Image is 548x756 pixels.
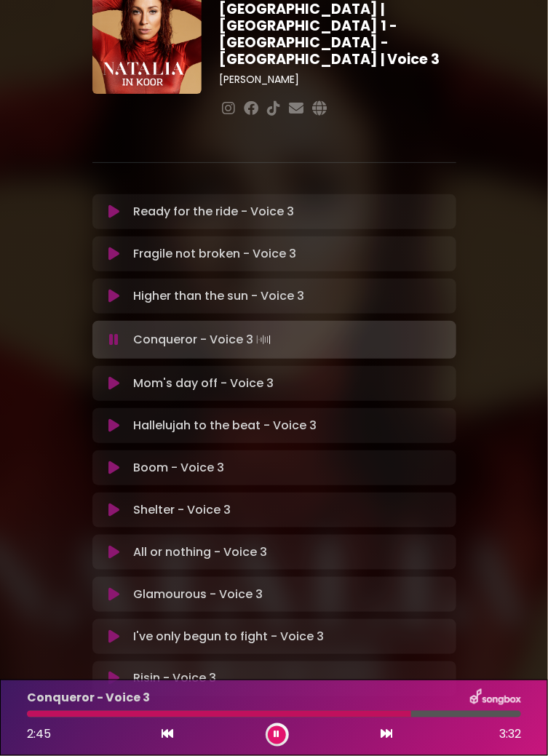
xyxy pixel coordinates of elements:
[253,330,274,350] img: waveform4.gif
[133,501,231,519] p: Shelter - Voice 3
[133,586,263,603] p: Glamourous - Voice 3
[219,73,456,86] h3: [PERSON_NAME]
[133,417,317,434] p: Hallelujah to the beat - Voice 3
[133,330,274,350] p: Conqueror - Voice 3
[133,203,294,220] p: Ready for the ride - Voice 3
[27,726,51,743] span: 2:45
[133,459,224,477] p: Boom - Voice 3
[133,245,296,263] p: Fragile not broken - Voice 3
[470,689,521,708] img: songbox-logo-white.png
[133,670,216,688] p: Risin - Voice 3
[133,287,304,305] p: Higher than the sun - Voice 3
[133,375,274,392] p: Mom's day off - Voice 3
[133,544,267,561] p: All or nothing - Voice 3
[133,628,324,645] p: I've only begun to fight - Voice 3
[499,726,521,744] span: 3:32
[27,690,150,707] p: Conqueror - Voice 3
